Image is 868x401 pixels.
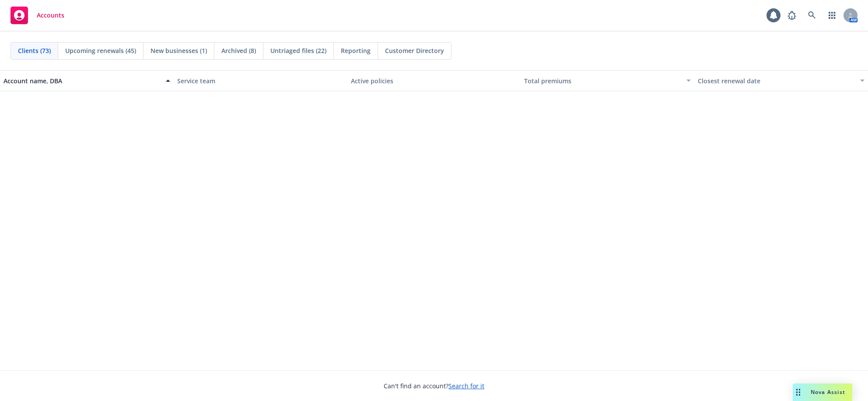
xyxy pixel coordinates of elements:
[694,70,868,91] button: Closest renewal date
[270,46,326,55] span: Untriaged files (22)
[18,46,51,55] span: Clients (73)
[347,70,521,91] button: Active policies
[341,46,371,55] span: Reporting
[384,381,484,390] span: Can't find an account?
[783,7,801,24] a: Report a Bug
[793,383,804,401] div: Drag to move
[698,76,855,85] div: Closest renewal date
[150,46,207,55] span: New businesses (1)
[823,7,841,24] a: Switch app
[3,76,161,85] div: Account name, DBA
[803,7,821,24] a: Search
[811,388,845,396] span: Nova Assist
[385,46,444,55] span: Customer Directory
[177,76,344,85] div: Service team
[7,3,68,28] a: Accounts
[521,70,694,91] button: Total premiums
[221,46,256,55] span: Archived (8)
[351,76,518,85] div: Active policies
[524,76,681,85] div: Total premiums
[793,383,852,401] button: Nova Assist
[448,382,484,390] a: Search for it
[174,70,347,91] button: Service team
[65,46,136,55] span: Upcoming renewals (45)
[37,12,64,19] span: Accounts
